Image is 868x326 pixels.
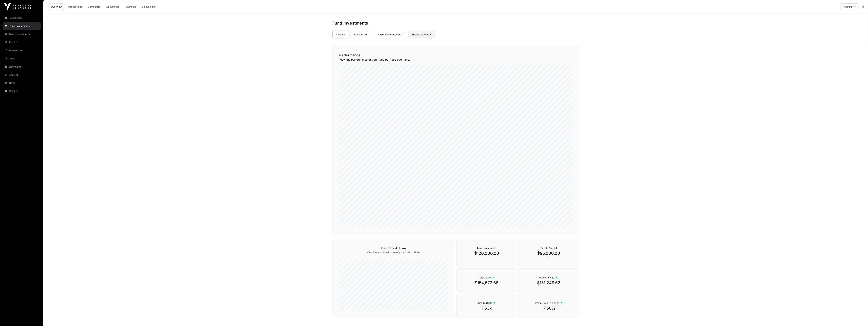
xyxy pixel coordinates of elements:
[339,246,448,251] h3: Fund Breakdown
[477,247,497,249] span: Total Investments
[525,251,572,256] p: $95,000.00
[123,4,138,10] a: Payments
[351,31,372,38] a: Brand Fund 1
[339,53,572,58] h2: Performance
[3,87,41,95] a: Settings
[3,79,41,87] a: News
[3,71,41,79] a: Analysis
[408,31,436,38] a: Showcase Fund VI
[463,306,510,311] p: 1.63x
[86,4,103,10] a: Companies
[3,55,41,62] a: Invest
[332,20,579,26] h1: Fund Investments
[525,280,572,286] p: $151,249.62
[463,280,510,286] p: $154,572.68
[3,30,41,38] a: Direct Investments
[4,3,31,10] img: Icehouse Ventures Logo
[463,251,510,256] p: $120,000.00
[3,22,41,30] a: Fund Investments
[374,31,407,38] a: Outset Ventures Fund II
[104,4,121,10] a: Documents
[3,63,41,70] a: Statements
[65,4,84,10] a: Transactions
[3,47,41,54] a: Transactions
[518,239,579,267] div: `
[851,310,868,326] iframe: Chat Widget
[339,58,572,62] p: View the performance of your fund portfolio over time.
[541,247,557,249] span: Paid In Capital
[478,276,495,279] span: Total Value
[339,251,448,254] p: View the fund breakdown of your fund portfolio.
[477,301,496,304] span: Fund Multiple
[840,3,859,10] button: Account
[539,276,558,279] span: Holding Value
[3,39,41,46] a: Portfolio
[3,14,41,22] a: Dashboard
[49,4,64,10] a: Overview
[140,4,158,10] a: Discussions
[332,31,349,38] a: All funds
[525,306,572,311] p: 17.66%
[534,301,563,304] span: Internal Rate Of Return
